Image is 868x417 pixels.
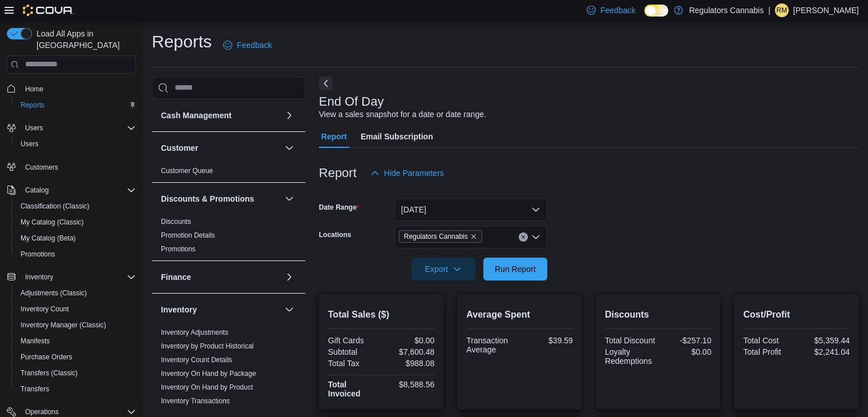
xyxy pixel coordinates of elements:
a: Feedback [219,34,276,57]
h2: Discounts [605,308,712,322]
div: $7,600.48 [383,347,434,356]
div: Total Profit [743,347,794,356]
span: Inventory Transactions [161,396,230,406]
a: Customers [21,161,63,174]
button: Adjustments (Classic) [11,285,140,301]
label: Date Range [319,203,360,212]
button: Users [21,121,47,135]
span: Manifests [16,334,136,348]
span: My Catalog (Beta) [21,234,76,243]
span: Promotions [16,247,136,261]
a: Inventory by Product Historical [161,342,254,350]
button: Home [2,81,140,97]
button: Manifests [11,333,140,349]
a: My Catalog (Beta) [16,231,80,245]
span: Inventory Manager (Classic) [21,320,106,330]
button: Next [319,77,333,90]
button: Users [11,136,140,152]
button: Hide Parameters [366,162,449,185]
span: Email Subscription [361,125,433,148]
span: Manifests [21,336,50,346]
button: Transfers [11,381,140,397]
div: -$257.10 [660,336,711,345]
div: $2,241.04 [799,347,850,356]
span: Inventory On Hand by Product [161,383,253,392]
div: $0.00 [660,347,711,356]
span: Inventory On Hand by Package [161,369,256,378]
h2: Cost/Profit [743,308,850,322]
h1: Reports [152,30,212,53]
h3: Discounts & Promotions [161,193,254,205]
a: Purchase Orders [16,350,77,364]
a: Reports [16,98,49,112]
button: Finance [161,271,280,283]
span: Customer Queue [161,166,213,175]
button: Purchase Orders [11,349,140,365]
span: Feedback [600,5,635,16]
span: Report [321,125,347,148]
span: Purchase Orders [21,352,72,362]
a: Adjustments (Classic) [16,286,91,300]
span: Users [25,123,43,133]
button: Open list of options [531,232,540,242]
button: Run Report [483,258,547,280]
div: Gift Cards [328,336,379,345]
span: Regulators Cannabis [399,230,482,243]
button: Cash Management [282,109,296,122]
span: Promotions [21,250,55,259]
a: Home [21,82,48,96]
span: My Catalog (Classic) [21,218,84,227]
button: Inventory [2,269,140,285]
div: Transaction Average [466,336,517,354]
a: Discounts [161,218,191,226]
span: Operations [25,407,59,416]
span: Home [25,85,43,94]
span: Catalog [21,183,136,197]
div: $5,359.44 [799,336,850,345]
span: Export [418,258,469,280]
a: Promotions [161,245,196,253]
div: Total Tax [328,359,379,368]
span: My Catalog (Beta) [16,231,136,245]
button: Inventory [282,303,296,316]
a: Inventory On Hand by Package [161,370,256,378]
span: Inventory Count [21,304,69,314]
span: Adjustments (Classic) [21,288,87,298]
button: My Catalog (Beta) [11,230,140,246]
span: Customers [21,160,136,174]
h3: Inventory [161,304,197,315]
span: My Catalog (Classic) [16,215,136,229]
a: Users [16,137,43,151]
span: Classification (Classic) [21,202,90,211]
span: Inventory Count Details [161,355,232,364]
span: Users [16,137,136,151]
span: Inventory [25,272,53,282]
button: Customer [282,141,296,155]
h3: Finance [161,271,191,283]
div: $39.59 [522,336,573,345]
span: Catalog [25,186,49,195]
span: Users [21,121,136,135]
img: Cova [23,5,74,16]
a: Inventory Adjustments [161,328,228,336]
a: Inventory Transactions [161,397,230,405]
span: Feedback [237,39,272,51]
button: Discounts & Promotions [161,193,280,205]
button: Customers [2,159,140,175]
div: $0.00 [383,336,434,345]
strong: Total Invoiced [328,380,361,398]
span: Promotions [161,244,196,254]
a: Transfers [16,382,54,396]
button: My Catalog (Classic) [11,214,140,230]
span: Adjustments (Classic) [16,286,136,300]
button: Users [2,120,140,136]
button: Inventory Manager (Classic) [11,317,140,333]
span: Load All Apps in [GEOGRAPHIC_DATA] [32,28,136,51]
div: View a sales snapshot for a date or date range. [319,109,486,121]
button: Remove Regulators Cannabis from selection in this group [470,233,477,240]
h3: Cash Management [161,110,232,121]
h3: Report [319,166,357,180]
span: Run Report [495,263,536,275]
p: [PERSON_NAME] [793,3,859,17]
button: Export [411,258,475,280]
